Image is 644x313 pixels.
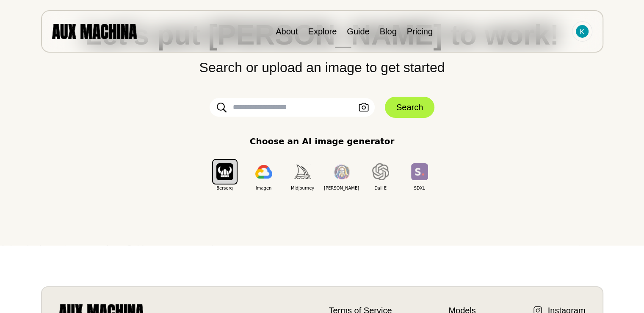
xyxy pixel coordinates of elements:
[361,185,400,191] span: Dall E
[255,165,272,179] img: Imagen
[576,25,589,38] img: Avatar
[294,165,311,179] img: Midjourney
[52,24,137,39] img: AUX MACHINA
[283,185,322,191] span: Midjourney
[250,135,395,148] p: Choose an AI image generator
[380,27,397,36] a: Blog
[308,27,337,36] a: Explore
[407,27,433,36] a: Pricing
[400,185,439,191] span: SDXL
[205,185,244,191] span: Berserq
[347,27,369,36] a: Guide
[385,97,434,118] button: Search
[372,163,389,180] img: Dall E
[244,185,283,191] span: Imagen
[17,49,627,78] p: Search or upload an image to get started
[333,164,350,180] img: Leonardo
[276,27,298,36] a: About
[216,163,233,180] img: Berserq
[411,163,428,180] img: SDXL
[322,185,361,191] span: [PERSON_NAME]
